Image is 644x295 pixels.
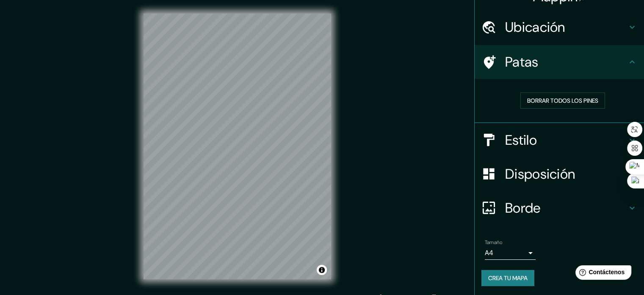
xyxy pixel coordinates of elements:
font: Ubicación [505,18,565,36]
div: Patas [475,45,644,79]
canvas: Mapa [144,14,331,279]
font: Estilo [505,131,537,149]
iframe: Lanzador de widgets de ayuda [569,262,635,286]
div: Disposición [475,157,644,191]
font: Disposición [505,165,575,183]
div: Borde [475,191,644,225]
div: Estilo [475,123,644,157]
font: Borde [505,199,541,217]
div: A4 [485,246,536,260]
button: Activar o desactivar atribución [317,265,327,275]
font: A4 [485,248,493,257]
font: Crea tu mapa [488,274,528,282]
div: Ubicación [475,10,644,44]
font: Borrar todos los pines [527,97,598,104]
font: Tamaño [485,239,502,246]
font: Patas [505,53,539,71]
button: Crea tu mapa [481,270,534,286]
button: Borrar todos los pines [520,93,605,109]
